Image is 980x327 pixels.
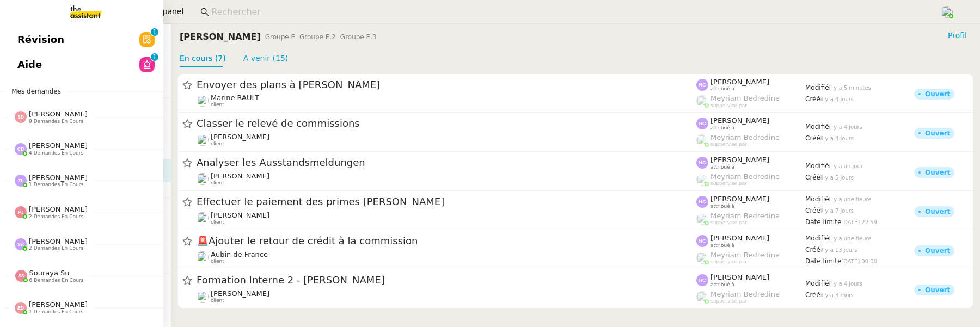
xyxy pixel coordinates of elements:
[829,85,871,91] span: il y a 5 minutes
[948,30,967,41] span: Profil
[829,124,862,130] span: il y a 4 jours
[29,309,83,315] span: 1 demandes en cours
[15,206,27,218] img: svg
[805,207,820,214] span: Créé
[197,119,696,129] span: Classer le relevé de commissions
[805,174,820,181] span: Créé
[710,195,769,203] span: [PERSON_NAME]
[696,96,708,108] img: users%2FaellJyylmXSg4jqeVbanehhyYJm1%2Favatar%2Fprofile-pic%20(4).png
[710,141,747,147] span: suppervisé par
[197,173,209,185] img: users%2Fa6PbEmLwvGXylUqKytRPpDpAx153%2Favatar%2Ffanny.png
[710,273,769,281] span: [PERSON_NAME]
[829,281,862,287] span: il y a 4 jours
[197,198,696,207] span: Effectuer le paiement des primes [PERSON_NAME]
[197,158,696,168] span: Analyser les Ausstandsmeldungen
[696,234,805,248] app-user-label: attribué à
[841,219,877,225] span: [DATE] 22:59
[710,220,747,226] span: suppervisé par
[710,125,734,131] span: attribué à
[197,291,209,303] img: users%2Fa6PbEmLwvGXylUqKytRPpDpAx153%2Favatar%2Ffanny.png
[805,95,820,103] span: Créé
[197,95,209,107] img: users%2Fo4K84Ijfr6OOM0fa5Hz4riIOf4g2%2Favatar%2FChatGPT%20Image%201%20aou%CC%82t%202025%2C%2010_2...
[29,182,83,188] span: 1 demandes en cours
[710,282,734,288] span: attribué à
[696,275,708,287] img: svg
[340,33,377,41] span: Groupe E.3
[710,94,780,102] span: Meyriam Bedredine
[805,257,841,265] span: Date limite
[197,212,209,224] img: users%2Fa6PbEmLwvGXylUqKytRPpDpAx153%2Favatar%2Ffanny.png
[211,298,224,304] span: client
[710,172,780,181] span: Meyriam Bedredine
[211,289,269,298] span: [PERSON_NAME]
[820,292,854,298] span: il y a 3 mois
[29,214,83,220] span: 2 demandes en cours
[29,277,84,283] span: 6 demandes en cours
[696,251,805,265] app-user-label: suppervisé par
[211,94,259,102] span: Marine RAULT
[805,280,829,287] span: Modifié
[925,248,950,254] div: Ouvert
[211,250,268,258] span: Aubin de France
[820,175,854,181] span: il y a 5 jours
[710,116,769,125] span: [PERSON_NAME]
[805,84,829,92] span: Modifié
[710,298,747,304] span: suppervisé par
[29,269,70,277] span: Souraya Su
[820,208,854,214] span: il y a 7 jours
[152,53,157,63] p: 1
[710,78,769,86] span: [PERSON_NAME]
[696,252,708,264] img: users%2FaellJyylmXSg4jqeVbanehhyYJm1%2Favatar%2Fprofile-pic%20(4).png
[696,172,805,187] app-user-label: suppervisé par
[29,150,83,156] span: 4 demandes en cours
[197,237,696,246] span: Ajouter le retour de crédit à la commission
[15,270,27,282] img: svg
[299,33,336,41] span: Groupe E.2
[29,174,88,182] span: [PERSON_NAME]
[197,251,209,263] img: users%2FSclkIUIAuBOhhDrbgjtrSikBoD03%2Favatar%2F48cbc63d-a03d-4817-b5bf-7f7aeed5f2a9
[197,250,696,264] app-user-detailed-label: client
[211,259,224,265] span: client
[29,245,83,251] span: 2 demandes en cours
[710,290,780,298] span: Meyriam Bedredine
[197,289,696,304] app-user-detailed-label: client
[211,172,269,180] span: [PERSON_NAME]
[820,135,854,141] span: il y a 4 jours
[211,220,224,226] span: client
[710,259,747,265] span: suppervisé par
[925,91,950,97] div: Ouvert
[710,203,734,209] span: attribué à
[710,156,769,164] span: [PERSON_NAME]
[941,6,953,18] img: users%2FoFdbodQ3TgNoWt9kP3GXAs5oaCq1%2Favatar%2Fprofile-pic.png
[696,78,805,92] app-user-label: attribué à
[805,196,829,203] span: Modifié
[696,94,805,108] app-user-label: suppervisé par
[805,291,820,299] span: Créé
[29,119,83,125] span: 9 demandes en cours
[696,79,708,91] img: svg
[710,234,769,242] span: [PERSON_NAME]
[829,197,872,203] span: il y a une heure
[197,276,696,286] span: Formation Interne 2 - [PERSON_NAME]
[211,102,224,108] span: client
[29,300,88,309] span: [PERSON_NAME]
[197,133,696,147] app-user-detailed-label: client
[151,28,158,36] nz-badge-sup: 1
[15,238,27,250] img: svg
[265,33,295,41] span: Groupe E
[211,141,224,147] span: client
[197,236,209,247] span: 🚨
[151,53,158,61] nz-badge-sup: 1
[805,218,841,226] span: Date limite
[805,246,820,254] span: Créé
[944,29,971,41] button: Profil
[197,80,696,90] span: Envoyer des plans à [PERSON_NAME]
[152,28,157,38] p: 1
[925,287,950,293] div: Ouvert
[211,133,269,141] span: [PERSON_NAME]
[696,291,708,303] img: users%2FaellJyylmXSg4jqeVbanehhyYJm1%2Favatar%2Fprofile-pic%20(4).png
[696,196,708,208] img: svg
[710,133,780,141] span: Meyriam Bedredine
[243,54,289,63] a: À venir (15)
[925,130,950,137] div: Ouvert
